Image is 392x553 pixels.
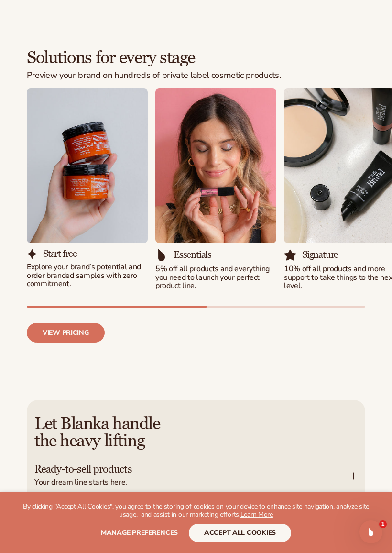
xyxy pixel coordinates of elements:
[155,265,276,290] p: 5% off all products and everything you need to launch your perfect product line.
[27,263,148,288] p: Explore your brand’s potential and order branded samples with zero commitment.
[27,88,148,243] img: Shopify Image 7
[155,88,276,243] img: Shopify Image 9
[27,70,281,81] p: Preview your brand on hundreds of private label cosmetic products.
[34,415,358,450] h2: Let Blanka handle the heavy lifting
[27,323,105,343] a: View pricing
[43,249,77,259] h3: Start free
[302,250,338,260] h3: Signature
[155,88,276,290] div: 2 / 5
[27,49,281,66] h2: Solutions for every stage
[34,478,350,487] span: Your dream line starts here.
[101,528,178,537] span: Manage preferences
[359,520,382,543] iframe: Intercom live chat
[101,524,178,542] button: Manage preferences
[174,250,211,260] h3: Essentials
[284,249,296,261] img: Shopify Image 12
[379,520,387,528] span: 1
[189,524,291,542] button: accept all cookies
[240,510,273,519] a: Learn More
[155,249,168,261] img: Shopify Image 10
[27,88,148,288] div: 1 / 5
[34,465,321,475] h3: Ready-to-sell products
[27,249,37,259] img: Shopify Image 8
[19,503,373,519] p: By clicking "Accept All Cookies", you agree to the storing of cookies on your device to enhance s...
